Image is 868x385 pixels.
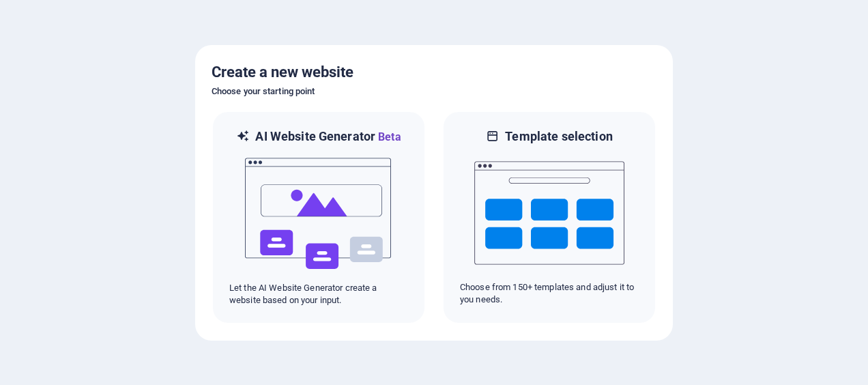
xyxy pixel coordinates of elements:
[505,128,612,145] h6: Template selection
[212,83,656,100] h6: Choose your starting point
[375,130,401,143] span: Beta
[212,61,656,83] h5: Create a new website
[244,145,394,282] img: ai
[442,111,656,324] div: Template selectionChoose from 150+ templates and adjust it to you needs.
[229,282,408,306] p: Let the AI Website Generator create a website based on your input.
[255,128,401,145] h6: AI Website Generator
[460,281,639,306] p: Choose from 150+ templates and adjust it to you needs.
[212,111,426,324] div: AI Website GeneratorBetaaiLet the AI Website Generator create a website based on your input.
